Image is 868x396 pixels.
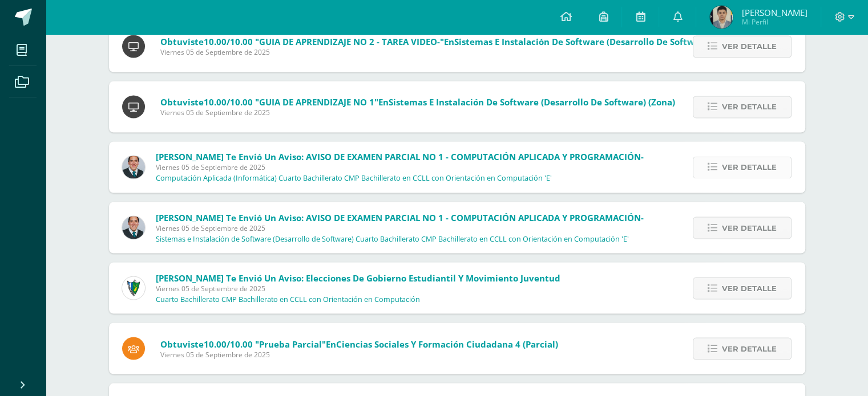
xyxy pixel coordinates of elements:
[156,234,629,243] p: Sistemas e Instalación de Software (Desarrollo de Software) Cuarto Bachillerato CMP Bachillerato ...
[722,217,777,238] span: Ver detalle
[122,216,145,239] img: 2306758994b507d40baaa54be1d4aa7e.png
[741,7,807,18] span: [PERSON_NAME]
[722,36,777,57] span: Ver detalle
[160,108,675,117] span: Viernes 05 de Septiembre de 2025
[156,211,644,223] span: [PERSON_NAME] te envió un aviso: AVISO DE EXAMEN PARCIAL NO 1 - COMPUTACIÓN APLICADA Y PROGRAMACIÓN-
[156,151,644,162] span: [PERSON_NAME] te envió un aviso: AVISO DE EXAMEN PARCIAL NO 1 - COMPUTACIÓN APLICADA Y PROGRAMACIÓN-
[122,276,145,299] img: 9f174a157161b4ddbe12118a61fed988.png
[255,36,444,47] span: "GUIA DE APRENDIZAJE NO 2 - TAREA VIDEO-"
[160,338,558,349] span: Obtuviste en
[156,174,552,183] p: Computación Aplicada (Informática) Cuarto Bachillerato CMP Bachillerato en CCLL con Orientación e...
[156,272,560,283] span: [PERSON_NAME] te envió un aviso: Elecciones de Gobierno Estudiantil y Movimiento Juventud
[122,156,145,178] img: 2306758994b507d40baaa54be1d4aa7e.png
[255,338,326,349] span: "Prueba Parcial"
[156,283,560,293] span: Viernes 05 de Septiembre de 2025
[722,338,777,359] span: Ver detalle
[389,96,675,108] span: Sistemas e Instalación de Software (Desarrollo de Software) (Zona)
[204,338,253,349] span: 10.00/10.00
[255,96,378,108] span: "GUIA DE APRENDIZAJE NO 1"
[160,36,741,47] span: Obtuviste en
[156,162,644,172] span: Viernes 05 de Septiembre de 2025
[204,36,253,47] span: 10.00/10.00
[160,47,741,57] span: Viernes 05 de Septiembre de 2025
[722,157,777,178] span: Ver detalle
[160,349,558,359] span: Viernes 05 de Septiembre de 2025
[160,96,675,108] span: Obtuviste en
[204,96,253,108] span: 10.00/10.00
[722,277,777,299] span: Ver detalle
[156,295,420,304] p: Cuarto Bachillerato CMP Bachillerato en CCLL con Orientación en Computación
[710,6,733,28] img: 7fee766d8ac52d7d257e4f31d949d49f.png
[336,338,558,349] span: Ciencias Sociales y Formación Ciudadana 4 (Parcial)
[722,96,777,117] span: Ver detalle
[741,17,807,27] span: Mi Perfil
[156,223,644,232] span: Viernes 05 de Septiembre de 2025
[454,36,741,47] span: Sistemas e Instalación de Software (Desarrollo de Software) (Zona)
